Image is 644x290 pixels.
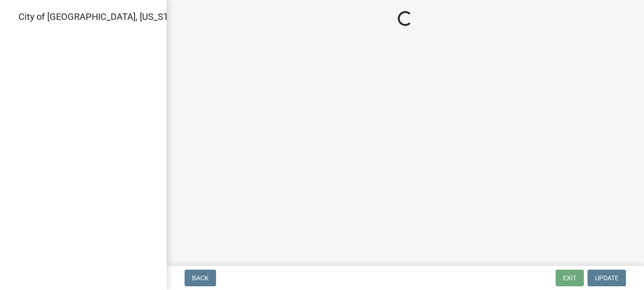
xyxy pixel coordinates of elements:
[19,11,187,22] span: City of [GEOGRAPHIC_DATA], [US_STATE]
[588,270,626,286] button: Update
[192,274,209,282] span: Back
[556,270,584,286] button: Exit
[185,270,216,286] button: Back
[595,274,619,282] span: Update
